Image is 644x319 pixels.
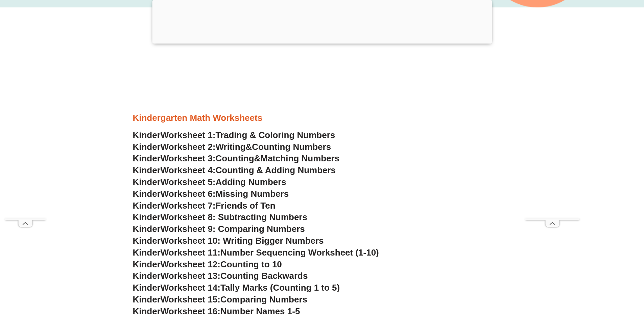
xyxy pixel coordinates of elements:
span: Counting to 10 [220,259,282,269]
span: Kinder [133,189,161,199]
span: Matching Numbers [260,153,339,163]
span: Writing [216,142,246,152]
span: Worksheet 8: Subtracting Numbers [161,212,307,222]
iframe: Chat Widget [531,243,644,319]
span: Kinder [133,153,161,163]
span: Kinder [133,306,161,316]
span: Worksheet 5: [161,177,216,187]
span: Worksheet 10: Writing Bigger Numbers [161,236,324,246]
span: Missing Numbers [216,189,289,199]
span: Kinder [133,224,161,234]
span: Counting & Adding Numbers [216,165,336,175]
span: Counting Numbers [252,142,331,152]
a: KinderWorksheet 9: Comparing Numbers [133,224,305,234]
span: Adding Numbers [216,177,286,187]
a: KinderWorksheet 7:Friends of Ten [133,201,276,211]
span: Tally Marks (Counting 1 to 5) [220,283,340,293]
span: Kinder [133,142,161,152]
span: Worksheet 14: [161,283,220,293]
span: Kinder [133,271,161,281]
span: Worksheet 2: [161,142,216,152]
span: Kinder [133,130,161,140]
iframe: Advertisement [525,16,579,218]
span: Counting [216,153,254,163]
span: Trading & Coloring Numbers [216,130,335,140]
span: Kinder [133,177,161,187]
span: Kinder [133,247,161,258]
a: KinderWorksheet 5:Adding Numbers [133,177,286,187]
a: KinderWorksheet 3:Counting&Matching Numbers [133,153,340,163]
a: KinderWorksheet 10: Writing Bigger Numbers [133,236,324,246]
span: Comparing Numbers [220,294,307,304]
a: KinderWorksheet 2:Writing&Counting Numbers [133,142,331,152]
span: Worksheet 16: [161,306,220,316]
span: Worksheet 12: [161,259,220,269]
a: KinderWorksheet 1:Trading & Coloring Numbers [133,130,335,140]
span: Kinder [133,236,161,246]
span: Worksheet 4: [161,165,216,175]
span: Worksheet 13: [161,271,220,281]
span: Kinder [133,212,161,222]
span: Worksheet 3: [161,153,216,163]
span: Friends of Ten [216,201,276,211]
span: Kinder [133,259,161,269]
iframe: Advertisement [133,18,511,112]
span: Worksheet 7: [161,201,216,211]
span: Number Names 1-5 [220,306,300,316]
iframe: Advertisement [5,16,46,218]
span: Worksheet 15: [161,294,220,304]
span: Worksheet 1: [161,130,216,140]
a: KinderWorksheet 4:Counting & Adding Numbers [133,165,336,175]
span: Kinder [133,165,161,175]
span: Kinder [133,201,161,211]
span: Number Sequencing Worksheet (1-10) [220,247,379,258]
span: Worksheet 11: [161,247,220,258]
span: Worksheet 9: Comparing Numbers [161,224,305,234]
a: KinderWorksheet 6:Missing Numbers [133,189,289,199]
a: KinderWorksheet 8: Subtracting Numbers [133,212,307,222]
span: Counting Backwards [220,271,308,281]
span: Worksheet 6: [161,189,216,199]
span: Kinder [133,283,161,293]
h3: Kindergarten Math Worksheets [133,112,511,124]
span: Kinder [133,294,161,304]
